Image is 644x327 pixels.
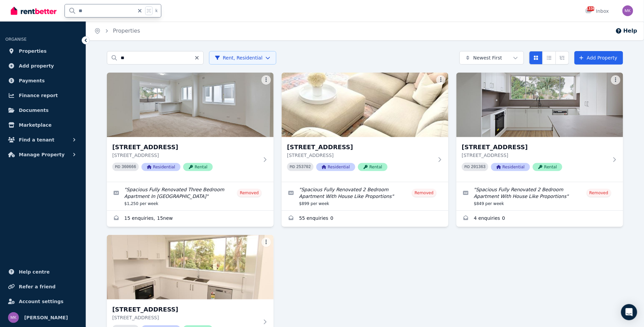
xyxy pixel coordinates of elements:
img: Maor Kirsner [8,312,19,323]
button: Rent, Residential [209,51,276,65]
span: Documents [19,106,49,114]
a: Documents [5,104,80,117]
a: Payments [5,74,80,87]
code: 253702 [296,165,311,169]
span: Residential [142,163,180,171]
nav: Breadcrumb [86,22,148,40]
button: Manage Property [5,148,80,161]
button: Compact list view [542,51,556,65]
a: Account settings [5,295,80,308]
p: [STREET_ADDRESS] [462,152,608,159]
span: Rental [183,163,213,171]
button: More options [436,75,446,85]
img: 38 Curlewis St, Bondi Beach [107,235,274,299]
span: Help centre [19,268,50,276]
span: Properties [19,47,47,55]
button: Newest First [459,51,524,65]
span: Refer a friend [19,283,55,291]
img: 2/38 Curlewis St, Bondi Beach [107,73,274,137]
a: Help centre [5,265,80,279]
span: Account settings [19,297,64,305]
button: More options [261,75,271,85]
div: Open Intercom Messenger [621,304,637,320]
small: PID [290,165,295,169]
div: Inbox [586,8,609,14]
a: Add property [5,59,80,73]
a: 1/38 Curlewis Street, Bondi Beach[STREET_ADDRESS][STREET_ADDRESS]PID 253702ResidentialRental [282,73,448,182]
span: Newest First [473,54,502,61]
span: 1336 [587,6,595,11]
code: 360666 [122,165,136,169]
img: 1/38 Curlewis Street, Bondi Beach [282,73,448,137]
img: RentBetter [11,6,56,16]
a: Marketplace [5,118,80,132]
span: k [155,8,158,13]
span: Marketplace [19,121,51,129]
button: Help [615,27,637,35]
div: View options [529,51,569,65]
span: Rental [358,163,388,171]
a: Properties [113,28,140,34]
h3: [STREET_ADDRESS] [112,305,259,314]
span: Finance report [19,91,58,99]
a: Edit listing: Spacious Fully Renovated 2 Bedroom Apartment With House Like Proportions [456,182,623,210]
button: Card view [529,51,543,65]
span: Residential [491,163,530,171]
img: 3/38 Curlewis St, Bondi Beach [456,73,623,137]
span: Payments [19,77,45,85]
button: More options [611,75,620,85]
a: Enquiries for 1/38 Curlewis Street, Bondi Beach [282,211,448,227]
span: Find a tenant [19,136,54,144]
h3: [STREET_ADDRESS] [287,142,434,152]
h3: [STREET_ADDRESS] [112,142,259,152]
p: [STREET_ADDRESS] [112,314,259,321]
a: 2/38 Curlewis St, Bondi Beach[STREET_ADDRESS][STREET_ADDRESS]PID 360666ResidentialRental [107,73,274,182]
p: [STREET_ADDRESS] [287,152,434,159]
a: Edit listing: Spacious Fully Renovated 2 Bedroom Apartment With House Like Proportions [282,182,448,210]
a: Properties [5,44,80,58]
span: Rent, Residential [215,54,263,61]
small: PID [465,165,470,169]
a: Finance report [5,89,80,102]
span: Manage Property [19,151,65,159]
button: Clear search [194,51,204,65]
a: Refer a friend [5,280,80,293]
code: 201363 [471,165,486,169]
small: PID [115,165,120,169]
span: [PERSON_NAME] [24,314,68,322]
button: Expanded list view [556,51,569,65]
span: Rental [533,163,562,171]
a: 3/38 Curlewis St, Bondi Beach[STREET_ADDRESS][STREET_ADDRESS]PID 201363ResidentialRental [456,73,623,182]
span: Residential [316,163,355,171]
img: Maor Kirsner [622,5,633,16]
a: Add Property [574,51,623,65]
span: Add property [19,62,54,70]
h3: [STREET_ADDRESS] [462,142,608,152]
button: More options [261,238,271,247]
p: [STREET_ADDRESS] [112,152,259,159]
span: ORGANISE [5,37,27,42]
button: Find a tenant [5,133,80,147]
a: Edit listing: Spacious Fully Renovated Three Bedroom Apartment In Bondi Beach [107,182,274,210]
a: Enquiries for 2/38 Curlewis St, Bondi Beach [107,211,274,227]
a: Enquiries for 3/38 Curlewis St, Bondi Beach [456,211,623,227]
